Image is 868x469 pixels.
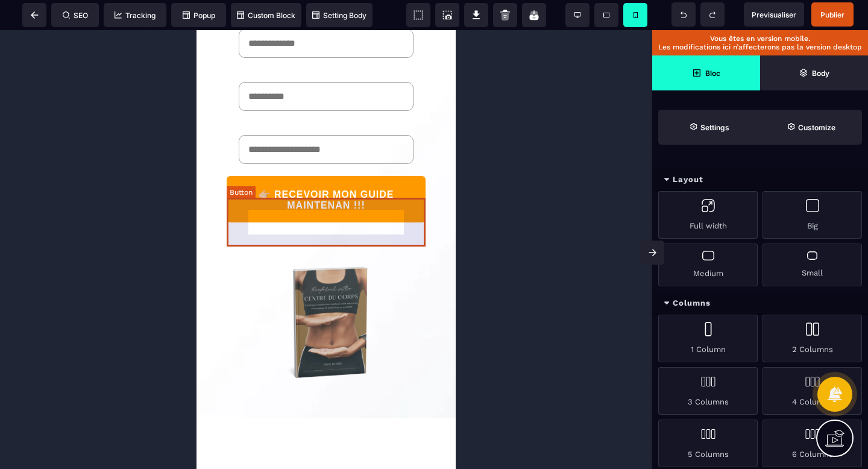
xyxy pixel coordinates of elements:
div: Layout [652,169,868,191]
div: Small [763,244,862,286]
span: Preview [744,2,804,27]
strong: Settings [700,123,729,132]
div: Medium [658,244,758,286]
p: Vous êtes en version mobile. [658,34,862,43]
div: Columns [652,292,868,315]
div: Full width [658,191,758,239]
span: Settings [658,110,760,145]
p: Les modifications ici n’affecterons pas la version desktop [658,43,862,51]
span: Open Layer Manager [760,55,868,90]
span: Setting Body [312,11,366,20]
button: 👉🏼 RECEVOIR MON GUIDE MAINTENAN !!! [30,146,229,192]
img: b5817189f640a198fbbb5bc8c2515528_10.png [60,222,200,362]
span: Open Blocks [652,55,760,90]
span: Screenshot [435,3,459,27]
div: Big [763,191,862,239]
strong: Bloc [705,69,720,78]
strong: Customize [798,123,835,132]
div: 6 Columns [763,420,862,467]
div: 1 Column [658,315,758,362]
div: 3 Columns [658,367,758,415]
span: SEO [63,11,88,20]
span: Publier [820,10,844,19]
div: 2 Columns [763,315,862,362]
span: Tracking [115,11,156,20]
span: Open Style Manager [760,110,862,145]
span: Previsualiser [752,10,796,19]
div: 4 Columns [763,367,862,415]
span: View components [406,3,430,27]
span: Popup [183,11,215,20]
strong: Body [812,69,829,78]
span: Custom Block [237,11,295,20]
div: 5 Columns [658,420,758,467]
